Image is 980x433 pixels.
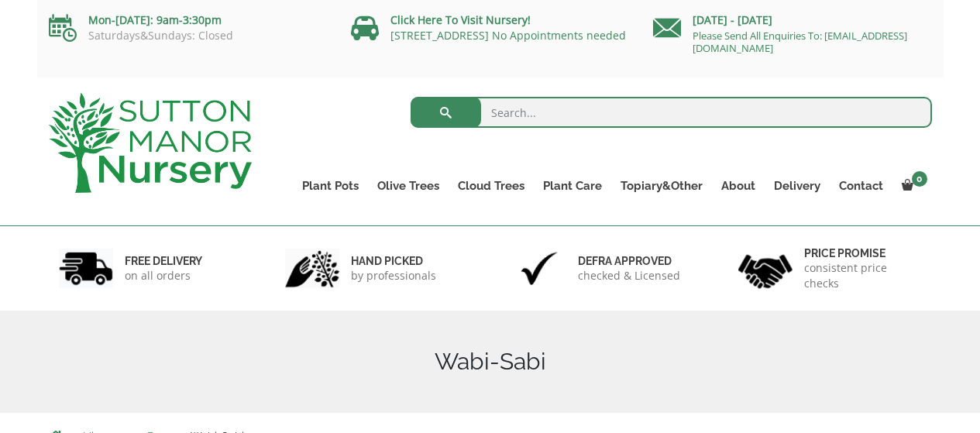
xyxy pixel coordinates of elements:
img: logo [49,93,252,193]
a: Plant Pots [293,175,368,197]
h6: FREE DELIVERY [125,254,202,268]
a: Contact [830,175,892,197]
img: 2.jpg [285,249,339,288]
a: About [712,175,765,197]
a: Plant Care [534,175,611,197]
img: 1.jpg [59,249,113,288]
a: Cloud Trees [449,175,534,197]
h6: Defra approved [578,254,680,268]
a: Click Here To Visit Nursery! [390,12,531,27]
a: Topiary&Other [611,175,712,197]
h1: Wabi-Sabi [49,348,932,376]
input: Search... [411,97,932,128]
span: 0 [912,171,927,187]
img: 3.jpg [512,249,566,288]
a: 0 [892,175,932,197]
a: [STREET_ADDRESS] No Appointments needed [390,28,626,43]
img: 4.jpg [738,245,793,292]
p: Saturdays&Sundays: Closed [49,29,328,42]
p: Mon-[DATE]: 9am-3:30pm [49,11,328,29]
p: consistent price checks [804,260,922,291]
h6: hand picked [351,254,436,268]
p: [DATE] - [DATE] [653,11,932,29]
a: Please Send All Enquiries To: [EMAIL_ADDRESS][DOMAIN_NAME] [693,29,907,55]
h6: Price promise [804,246,922,260]
p: on all orders [125,268,202,284]
p: by professionals [351,268,436,284]
a: Olive Trees [368,175,449,197]
p: checked & Licensed [578,268,680,284]
a: Delivery [765,175,830,197]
